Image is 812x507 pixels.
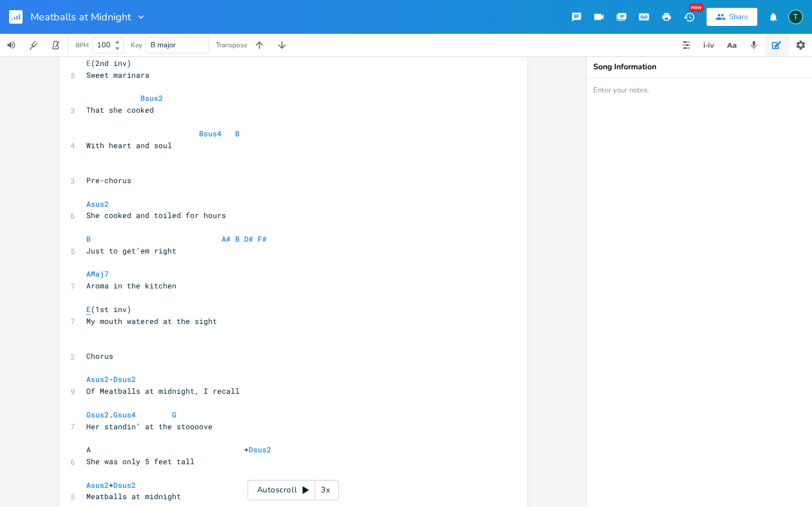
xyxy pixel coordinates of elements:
span: D# [244,234,253,244]
span: Gsus2 [86,410,109,420]
span: - [86,374,136,384]
span: Meatballs at midnight [86,491,181,501]
span: Pre-chorus [86,175,131,185]
button: T [788,4,803,30]
span: Chorus [86,351,113,361]
span: + [86,480,136,490]
span: Sweet marinara [86,70,149,80]
span: Meatballs at Midnight [30,12,131,22]
span: Aroma in the kitchen [86,281,176,291]
span: B major [151,40,176,50]
div: BPM [76,42,89,48]
span: She was only 5 feet tall [86,456,195,466]
span: E [86,304,91,315]
span: Dsus2 [113,374,136,384]
span: A# [222,234,231,244]
div: New [689,3,704,12]
span: B [235,234,240,244]
span: (1st inv) [86,304,131,314]
span: Bsus2 [140,93,163,103]
span: She cooked and toiled for hours [86,210,226,220]
span: B [235,128,240,139]
span: Gsus4 [113,410,136,420]
span: Dsus2 [249,444,271,455]
span: Her standin’ at the stoooove [86,421,213,432]
span: Just to get’em right [86,246,176,256]
div: Song Information [593,63,805,71]
div: Share [729,12,748,22]
span: Asus2 [86,374,109,384]
span: B [86,234,91,244]
span: F# [258,234,267,244]
span: G [172,410,176,420]
div: Autoscroll [248,480,339,500]
span: Bsus4 [199,128,222,139]
span: A + [86,444,276,455]
span: Asus2 [86,199,109,209]
span: With heart and soul [86,140,172,150]
span: AMaj7 [86,269,109,279]
span: Dsus2 [113,480,136,490]
div: 3x [315,480,336,500]
span: E [86,58,91,68]
span: Of Meatballs at midnight, I recall [86,386,240,396]
span: . [86,410,176,420]
button: Share [707,8,757,26]
div: Key [131,42,142,48]
button: New [678,7,700,27]
span: My mouth watered at the sight [86,316,217,326]
span: Asus2 [86,480,109,490]
div: The Crooner's notebook [788,10,803,24]
div: Transpose [216,42,247,48]
span: (2nd inv) [86,58,131,68]
span: That she cooked [86,105,154,115]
